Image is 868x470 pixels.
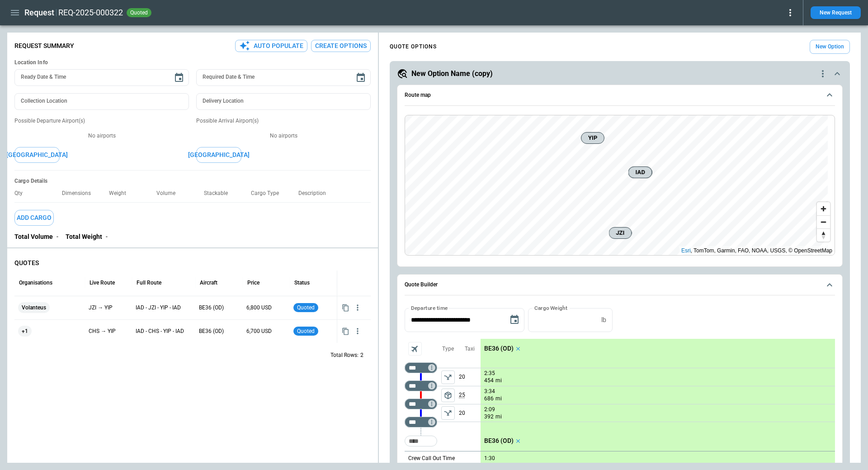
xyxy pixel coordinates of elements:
p: Total Volume [14,233,53,241]
p: 686 [484,395,494,403]
h6: Quote Builder [405,282,438,288]
button: New Option [810,40,850,54]
span: quoted [128,9,150,16]
p: BE36 (OD) [199,328,239,335]
button: Route map [405,85,835,106]
p: Crew Call Out Time [408,455,455,462]
p: IAD - JZI - YIP - IAD [136,304,192,312]
label: Cargo Weight [534,304,567,312]
p: 3:34 [484,388,495,395]
span: package_2 [443,391,453,400]
div: Status [294,280,310,286]
button: left aligned [441,389,455,402]
a: Esri [681,247,691,254]
p: No airports [196,132,371,140]
button: Copy quote content [340,326,351,337]
button: Choose date [170,69,188,87]
p: CHS → YIP [89,328,128,335]
button: Copy quote content [340,302,351,313]
button: Reset bearing to north [817,228,830,242]
span: Type of sector [441,370,455,384]
div: Quoted [293,296,333,319]
p: Total Rows: [330,351,359,359]
p: 392 [484,413,494,421]
p: 6,700 USD [246,328,286,335]
p: - [106,233,108,241]
p: 1:30 [484,455,495,462]
button: [GEOGRAPHIC_DATA] [14,147,60,163]
p: 20 [459,404,481,422]
button: Choose date, selected date is Oct 5, 2025 [505,311,524,329]
h6: Location Info [14,59,371,66]
p: mi [495,377,502,385]
span: YIP [585,133,600,142]
p: - [57,233,58,241]
p: 6,800 USD [246,304,286,312]
p: No airports [14,132,189,140]
button: Create Options [311,40,371,52]
p: Total Weight [66,233,102,241]
div: Organisations [19,280,52,286]
p: BE36 (OD) [484,437,514,445]
div: Aircraft [200,280,217,286]
p: Weight [109,190,133,197]
span: +1 [18,320,32,343]
p: Stackable [204,190,235,197]
span: Aircraft selection [408,342,422,356]
p: IAD - CHS - YIP - IAD [136,328,192,335]
p: BE36 (OD) [484,345,514,352]
button: Add Cargo [14,210,54,226]
p: 2:09 [484,406,495,413]
p: 454 [484,377,494,385]
p: 25 [459,386,481,404]
div: Too short [405,436,437,446]
h4: QUOTE OPTIONS [390,45,437,49]
div: Too short [405,399,437,409]
p: 2 [360,351,363,359]
p: lb [601,316,606,324]
label: Departure time [411,304,448,312]
div: Too short [405,380,437,391]
p: Description [298,190,333,197]
p: Cargo Type [251,190,286,197]
p: JZI → YIP [89,304,128,312]
div: quote-option-actions [817,68,828,79]
button: left aligned [441,406,455,420]
p: Request Summary [14,42,74,50]
p: QUOTES [14,259,371,267]
p: 2:35 [484,370,495,377]
div: Too short [405,362,437,373]
div: Full Route [137,280,161,286]
span: IAD [632,168,648,177]
p: Taxi [465,345,475,353]
p: mi [495,395,502,403]
p: Volume [156,190,183,197]
div: Price [247,280,259,286]
span: quoted [295,328,316,334]
button: Zoom in [817,202,830,215]
h5: New Option Name (copy) [411,69,493,79]
button: [GEOGRAPHIC_DATA] [196,147,241,163]
p: Possible Arrival Airport(s) [196,117,371,125]
h6: Route map [405,92,431,98]
span: Type of sector [441,389,455,402]
div: Quoted [293,320,333,343]
span: Type of sector [441,406,455,420]
p: Possible Departure Airport(s) [14,117,189,125]
button: Quote Builder [405,275,835,295]
button: New Option Name (copy)quote-option-actions [397,68,843,79]
span: JZI [613,228,628,237]
h2: REQ-2025-000322 [58,7,123,18]
button: New Request [811,6,861,19]
button: Auto Populate [235,40,307,52]
span: quoted [295,304,316,311]
p: 20 [459,368,481,386]
button: Zoom out [817,215,830,228]
p: BE36 (OD) [199,304,239,312]
p: Type [442,345,454,353]
canvas: Map [405,115,828,256]
div: Live Route [90,280,115,286]
div: , TomTom, Garmin, FAO, NOAA, USGS, © OpenStreetMap [681,246,832,255]
p: Qty [14,190,30,197]
button: left aligned [441,370,455,384]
